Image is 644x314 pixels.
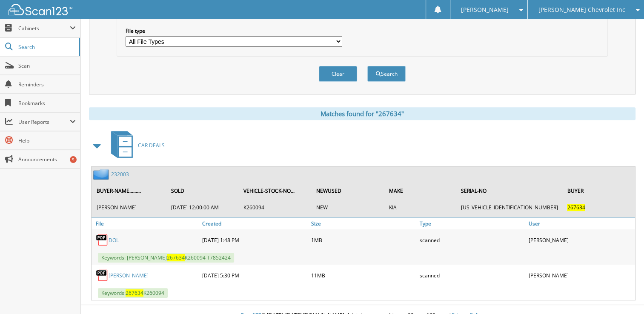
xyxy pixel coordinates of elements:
span: Keywords: K260094 [98,288,168,298]
span: Search [18,43,74,51]
img: folder2.png [93,169,111,180]
div: 11MB [309,267,418,284]
div: [DATE] 1:48 PM [200,231,309,248]
th: BUYER [563,182,634,200]
th: BUYER-NAME......... [92,182,166,200]
th: NEWUSED [312,182,384,200]
img: PDF.png [96,269,109,282]
span: Keywords: [PERSON_NAME] K260094 T7852424 [98,253,234,263]
div: [DATE] 5:30 PM [200,267,309,284]
td: KIA [385,200,456,214]
span: Cabinets [18,25,70,32]
div: [PERSON_NAME] [527,267,635,284]
span: Help [18,137,76,144]
td: [US_VEHICLE_IDENTIFICATION_NUMBER] [456,200,562,214]
button: Clear [319,66,357,82]
td: K260094 [239,200,311,214]
span: [PERSON_NAME] [461,7,509,12]
div: 5 [70,156,77,163]
span: CAR DEALS [138,142,165,149]
span: Announcements [18,156,76,163]
a: Type [418,218,526,229]
td: NEW [312,200,384,214]
iframe: Chat Widget [601,273,644,314]
th: VEHICLE-STOCK-NO... [239,182,311,200]
img: PDF.png [96,234,109,246]
a: 232003 [111,171,129,178]
div: scanned [418,231,526,248]
a: Size [309,218,418,229]
td: [DATE] 12:00:00 AM [167,200,238,214]
a: CAR DEALS [106,128,165,162]
span: Bookmarks [18,100,76,107]
td: [PERSON_NAME] [92,200,166,214]
th: SERIAL-NO [456,182,562,200]
a: Created [200,218,309,229]
th: SOLD [167,182,238,200]
div: 1MB [309,231,418,248]
div: [PERSON_NAME] [527,231,635,248]
a: DOL [109,237,119,244]
div: scanned [418,267,526,284]
span: Reminders [18,81,76,88]
a: [PERSON_NAME] [109,272,149,279]
span: Scan [18,62,76,69]
span: 267634 [167,254,185,261]
span: 267634 [567,204,585,211]
a: File [92,218,200,229]
th: MAKE [385,182,456,200]
span: 267634 [126,289,143,297]
span: User Reports [18,118,70,126]
button: Search [367,66,406,82]
div: Matches found for "267634" [89,107,635,120]
label: File type [126,27,342,34]
a: User [527,218,635,229]
span: [PERSON_NAME] Chevrolet Inc [538,7,625,12]
img: scan123-logo-white.svg [9,4,72,15]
